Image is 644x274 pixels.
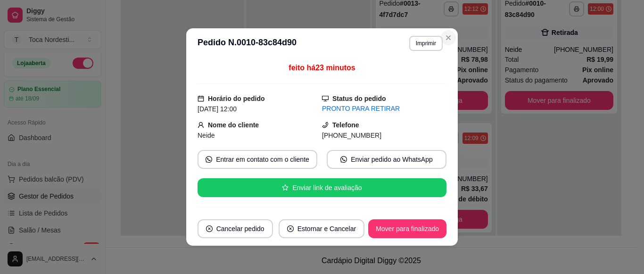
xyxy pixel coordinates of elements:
[289,64,355,72] span: feito há 23 minutos
[198,178,446,197] button: starEnviar link de avaliação
[198,219,273,238] button: close-circleCancelar pedido
[198,95,204,102] span: calendar
[198,122,204,128] span: user
[322,95,329,102] span: desktop
[198,150,317,169] button: whats-appEntrar em contato com o cliente
[322,122,329,128] span: phone
[332,95,386,102] strong: Status do pedido
[198,105,237,113] span: [DATE] 12:00
[332,121,359,129] strong: Telefone
[327,150,446,169] button: whats-appEnviar pedido ao WhatsApp
[208,95,265,102] strong: Horário do pedido
[206,156,212,163] span: whats-app
[441,30,456,45] button: Close
[368,219,446,238] button: Mover para finalizado
[322,132,381,139] span: [PHONE_NUMBER]
[208,121,259,129] strong: Nome do cliente
[409,36,443,51] button: Imprimir
[322,104,446,114] div: PRONTO PARA RETIRAR
[279,219,365,238] button: close-circleEstornar e Cancelar
[198,132,215,139] span: Neide
[198,36,297,51] h3: Pedido N. 0010-83c84d90
[206,225,213,232] span: close-circle
[287,225,294,232] span: close-circle
[282,184,289,191] span: star
[340,156,347,163] span: whats-app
